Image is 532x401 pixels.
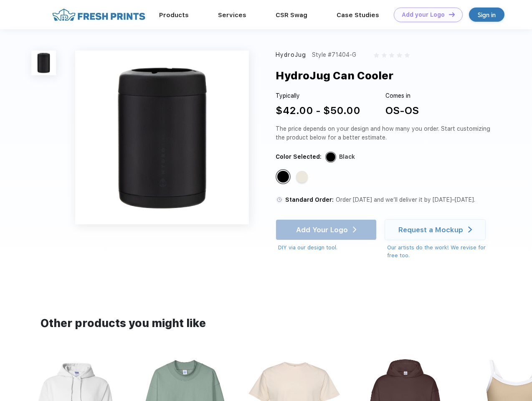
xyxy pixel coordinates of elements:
[449,12,455,17] img: DT
[50,8,148,22] img: fo%20logo%202.webp
[296,171,308,183] div: Cream
[312,51,356,59] div: Style #71404-G
[389,53,394,58] img: gray_star.svg
[276,91,360,100] div: Typically
[276,68,393,84] div: HydroJug Can Cooler
[385,103,419,118] div: OS-OS
[276,51,306,59] div: HydroJug
[387,244,494,260] div: Our artists do the work! We revise for free too.
[278,244,377,252] div: DIY via our design tool.
[276,196,283,203] img: standard order
[385,91,419,100] div: Comes in
[339,152,355,161] div: Black
[41,315,491,332] div: Other products you might like
[468,226,472,233] img: white arrow
[75,51,249,224] img: func=resize&h=640
[276,103,360,118] div: $42.00 - $50.00
[276,124,494,142] div: The price depends on your design and how many you order. Start customizing the product below for ...
[277,171,289,183] div: Black
[159,11,189,19] a: Products
[374,53,379,58] img: gray_star.svg
[397,53,402,58] img: gray_star.svg
[469,8,504,22] a: Sign in
[336,196,475,203] span: Order [DATE] and we’ll deliver it by [DATE]–[DATE].
[398,226,463,234] div: Request a Mockup
[478,10,496,20] div: Sign in
[31,51,56,75] img: func=resize&h=100
[405,53,410,58] img: gray_star.svg
[276,152,322,161] div: Color Selected:
[382,53,387,58] img: gray_star.svg
[285,196,334,203] span: Standard Order:
[402,11,445,18] div: Add your Logo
